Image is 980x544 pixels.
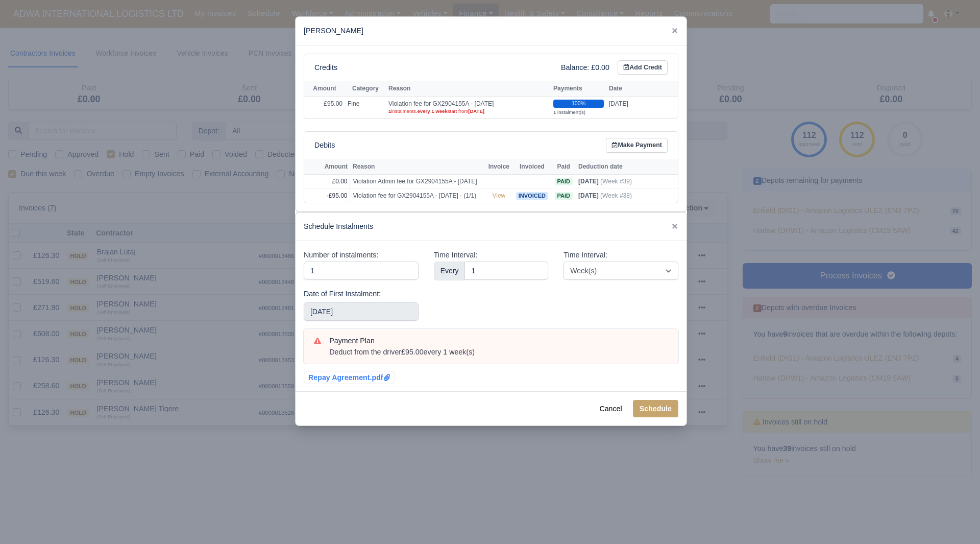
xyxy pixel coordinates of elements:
[386,97,551,119] td: Violation fee for GX2904155A - [DATE]
[350,175,485,189] td: Violation Admin fee for GX2904155A - [DATE]
[296,212,687,241] div: Schedule Instalments
[304,288,381,300] label: Date of First Instalment:
[593,400,628,417] button: Cancel
[345,81,386,97] th: Category
[304,81,345,97] th: Amount
[563,249,607,261] label: Time Interval:
[485,159,513,175] th: Invoice
[555,178,573,185] span: Paid
[553,109,585,115] small: 1 instalment(s)
[516,192,548,200] span: Invoiced
[401,348,424,356] strong: £95.00
[576,159,678,175] th: Deduction date
[388,108,548,114] small: instalments, start from
[553,100,604,108] div: 100%
[304,249,378,261] label: Number of instalments:
[418,108,448,114] strong: every 1 week
[512,159,551,175] th: Invoiced
[578,192,599,199] strong: [DATE]
[551,81,606,97] th: Payments
[388,108,391,114] strong: 1
[329,347,668,358] div: Deduct from the driver every 1 week(s)
[555,192,573,200] span: Paid
[296,17,687,45] div: [PERSON_NAME]
[332,178,347,185] span: £0.00
[600,192,632,199] span: (Week #38)
[578,178,599,185] strong: [DATE]
[304,371,395,384] a: Repay Agreement.pdf
[606,138,668,153] a: Make Payment
[304,97,345,119] td: £95.00
[345,97,386,119] td: Fine
[434,249,478,261] label: Time Interval:
[350,159,485,175] th: Reason
[618,60,668,75] a: Add Credit
[606,81,673,97] th: Date
[796,425,980,544] iframe: Chat Widget
[314,141,335,150] h6: Debits
[434,262,465,280] div: Every
[600,178,632,185] span: (Week #39)
[492,192,505,199] a: View
[327,192,348,199] span: -£95.00
[606,97,673,119] td: [DATE]
[329,337,668,345] h6: Payment Plan
[552,159,576,175] th: Paid
[350,189,485,203] td: Violation fee for GX2904155A - [DATE] - (1/1)
[468,108,484,114] strong: [DATE]
[386,81,551,97] th: Reason
[304,159,350,175] th: Amount
[561,62,609,74] div: Balance: £0.00
[314,63,337,72] h6: Credits
[633,400,678,417] button: Schedule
